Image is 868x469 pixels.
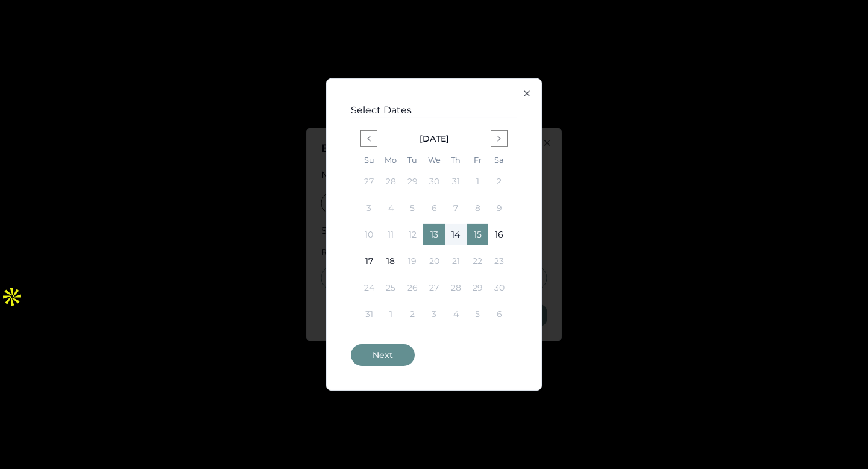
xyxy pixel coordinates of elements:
th: Monday [380,154,401,166]
button: 14 [445,224,467,245]
button: 18 [380,250,401,272]
th: Friday [467,154,488,166]
button: 15 [467,224,488,245]
th: Tuesday [401,154,423,166]
button: 17 [358,250,380,272]
th: Wednesday [423,154,445,166]
div: [DATE] [420,133,449,145]
button: Next [351,344,415,366]
button: 16 [488,224,510,245]
button: Go to previous month [360,130,377,147]
th: Thursday [445,154,467,166]
th: Sunday [358,154,380,166]
button: 13 [423,224,445,245]
th: Saturday [488,154,510,166]
button: Go to next month [491,130,508,147]
h3: Select Dates [351,103,517,118]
